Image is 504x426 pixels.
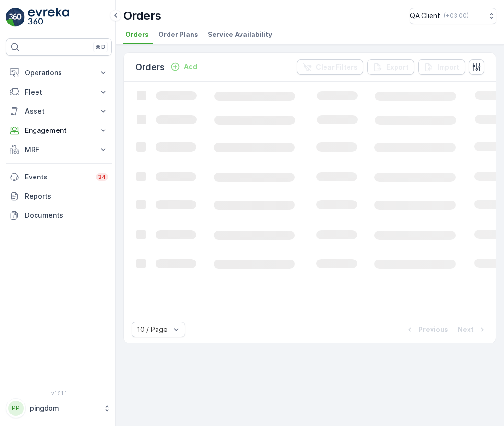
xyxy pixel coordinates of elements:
p: Add [184,62,197,71]
p: ⌘B [96,43,105,51]
p: Clear Filters [316,62,358,72]
button: Previous [404,324,449,335]
p: Previous [419,325,448,334]
button: PPpingdom [6,398,112,418]
p: QA Client [410,11,440,21]
p: Import [437,62,459,72]
span: v 1.51.1 [6,390,112,396]
div: PP [8,401,24,416]
span: Orders [125,30,149,39]
button: MRF [6,140,112,159]
button: Asset [6,102,112,121]
span: Service Availability [208,30,272,39]
a: Documents [6,206,112,225]
button: Export [367,59,414,75]
p: Fleet [25,87,93,97]
p: Documents [25,211,108,220]
button: Clear Filters [297,59,363,75]
span: Order Plans [158,30,198,39]
p: Engagement [25,126,93,135]
p: Operations [25,68,93,78]
p: pingdom [30,403,98,413]
img: logo_light-DOdMpM7g.png [28,8,69,27]
button: Operations [6,63,112,83]
button: Engagement [6,121,112,140]
a: Events34 [6,167,112,187]
button: Next [457,324,488,335]
p: Orders [135,60,165,74]
p: Events [25,172,90,182]
img: logo [6,8,25,27]
p: ( +03:00 ) [444,12,468,20]
p: Export [386,62,408,72]
button: QA Client(+03:00) [410,8,496,24]
button: Import [418,59,465,75]
button: Fleet [6,83,112,102]
p: Orders [123,8,161,24]
a: Reports [6,187,112,206]
p: Reports [25,191,108,201]
p: 34 [98,173,106,181]
p: Next [458,325,474,334]
p: MRF [25,145,93,154]
button: Add [167,61,201,72]
p: Asset [25,106,93,116]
